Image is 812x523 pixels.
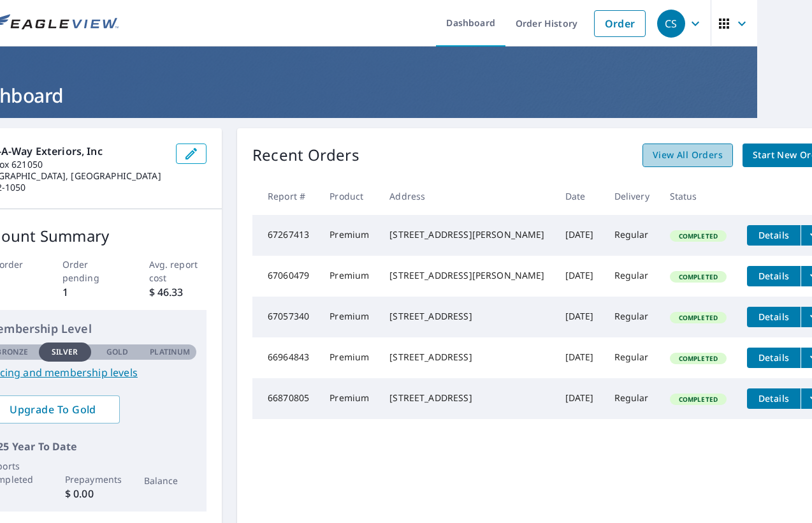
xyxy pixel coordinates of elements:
th: Address [379,177,555,215]
td: 66964843 [252,337,319,378]
td: Premium [319,337,379,378]
button: detailsBtn-67267413 [747,225,801,246]
td: Regular [604,378,660,419]
p: 1 [62,284,120,300]
a: Order [594,10,646,37]
td: [DATE] [555,378,604,419]
div: [STREET_ADDRESS] [389,310,544,323]
span: Completed [671,272,725,281]
td: Regular [604,297,660,337]
th: Product [319,177,379,215]
span: Details [755,229,793,241]
td: [DATE] [555,297,604,337]
span: Completed [671,232,725,240]
div: [STREET_ADDRESS] [389,392,544,404]
td: 67057340 [252,297,319,337]
button: detailsBtn-66870805 [747,388,801,409]
td: Regular [604,215,660,256]
p: $ 46.33 [149,284,207,300]
p: Silver [52,346,78,358]
button: detailsBtn-66964843 [747,348,801,368]
button: detailsBtn-67060479 [747,266,801,286]
th: Status [660,177,737,215]
p: Recent Orders [252,144,359,167]
td: Regular [604,256,660,297]
div: [STREET_ADDRESS][PERSON_NAME] [389,228,544,241]
td: Premium [319,215,379,256]
th: Date [555,177,604,215]
td: [DATE] [555,215,604,256]
td: Regular [604,337,660,378]
span: Details [755,270,793,282]
td: Premium [319,297,379,337]
div: [STREET_ADDRESS][PERSON_NAME] [389,269,544,282]
span: Details [755,392,793,404]
span: Completed [671,313,725,322]
td: 67060479 [252,256,319,297]
div: [STREET_ADDRESS] [389,351,544,364]
p: Prepayments [65,473,118,486]
td: 67267413 [252,215,319,256]
span: Details [755,351,793,364]
a: View All Orders [642,144,733,167]
button: detailsBtn-67057340 [747,307,801,327]
td: Premium [319,378,379,419]
td: Premium [319,256,379,297]
th: Report # [252,177,319,215]
th: Delivery [604,177,660,215]
td: 66870805 [252,378,319,419]
p: Platinum [150,346,190,358]
p: Balance [144,474,197,487]
span: View All Orders [653,147,723,163]
p: Avg. report cost [149,258,207,284]
div: CS [657,10,685,38]
td: [DATE] [555,337,604,378]
span: Completed [671,395,725,404]
p: Order pending [62,258,120,284]
p: Gold [106,346,128,358]
span: Details [755,311,793,323]
td: [DATE] [555,256,604,297]
p: $ 0.00 [65,486,118,501]
span: Completed [671,354,725,363]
